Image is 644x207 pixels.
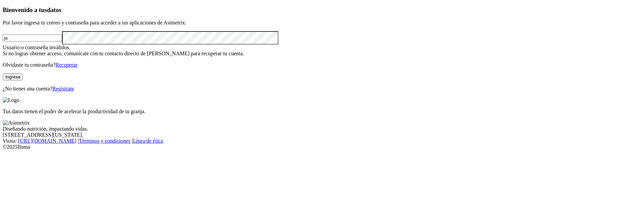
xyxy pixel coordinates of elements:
[3,144,641,150] div: © 2025 Iluma
[3,73,23,80] button: Ingresa
[3,20,641,26] p: Por favor ingresa tu correo y contraseña para acceder a tus aplicaciones de Asimetrix:
[47,6,61,13] span: datos
[3,45,641,57] div: Usuario o contraseña inválidos. Si no logras obtener acceso, comunícate con tu contacto directo d...
[52,86,74,91] a: Regístrate
[3,97,19,103] img: Logo
[3,138,641,144] div: Visita : | |
[55,62,77,68] a: Recuperar
[3,132,641,138] div: [STREET_ADDRESS][US_STATE].
[3,86,641,92] p: ¿No tienes una cuenta?
[3,109,641,115] p: Tus datos tienen el poder de acelerar la productividad de tu granja.
[3,120,30,126] img: Asimetrix
[79,138,130,144] a: Términos y condiciones
[133,138,163,144] a: Línea de ética
[3,126,641,132] div: Diseñando nutrición, impactando vidas.
[3,34,62,42] input: Tu correo
[3,62,641,68] p: Olvidaste tu contraseña?
[3,6,641,14] h3: Bienvenido a tus
[18,138,76,144] a: [URL][DOMAIN_NAME]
